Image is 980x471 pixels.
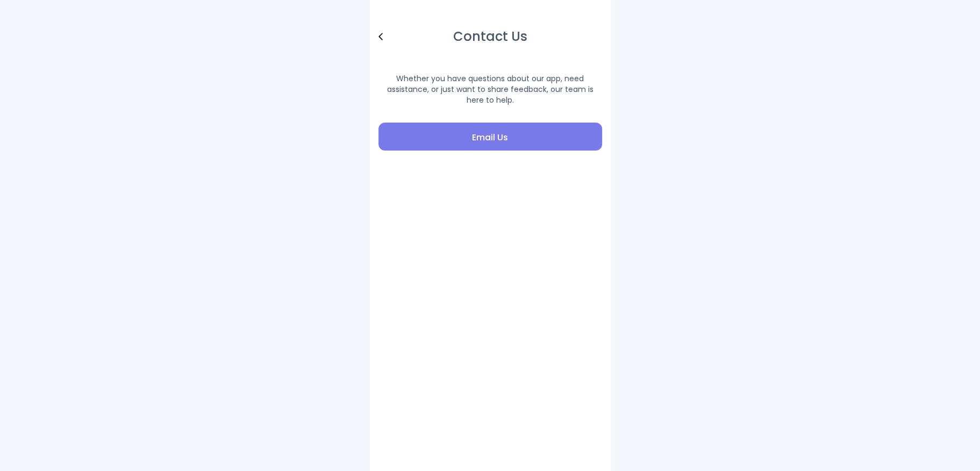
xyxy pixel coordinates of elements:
button: Email Us [378,123,602,151]
img: back [378,33,383,40]
h1: Contact Us [453,30,527,43]
p: Whether you have questions about our app, need assistance, or just want to share feedback, our te... [378,73,602,105]
span: Email Us [387,131,593,144]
